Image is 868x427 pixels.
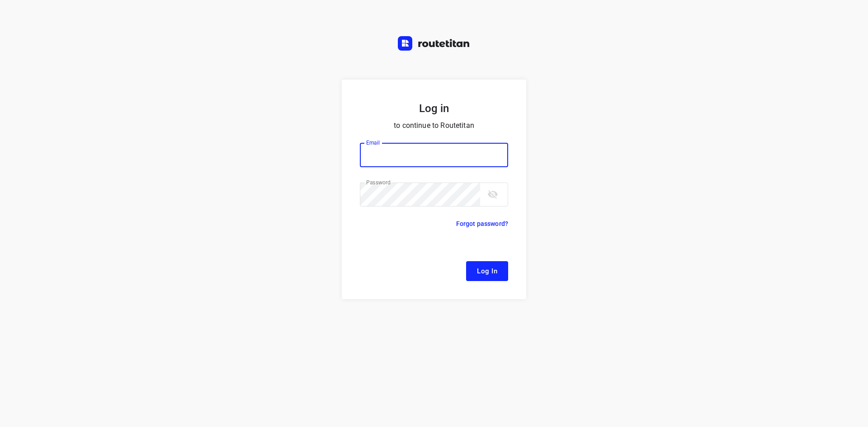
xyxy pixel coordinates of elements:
button: toggle password visibility [484,185,502,203]
p: to continue to Routetitan [360,119,508,132]
img: Routetitan [398,36,470,51]
p: Forgot password? [456,218,508,229]
span: Log In [477,265,497,277]
button: Log In [466,261,508,281]
h5: Log in [360,101,508,116]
